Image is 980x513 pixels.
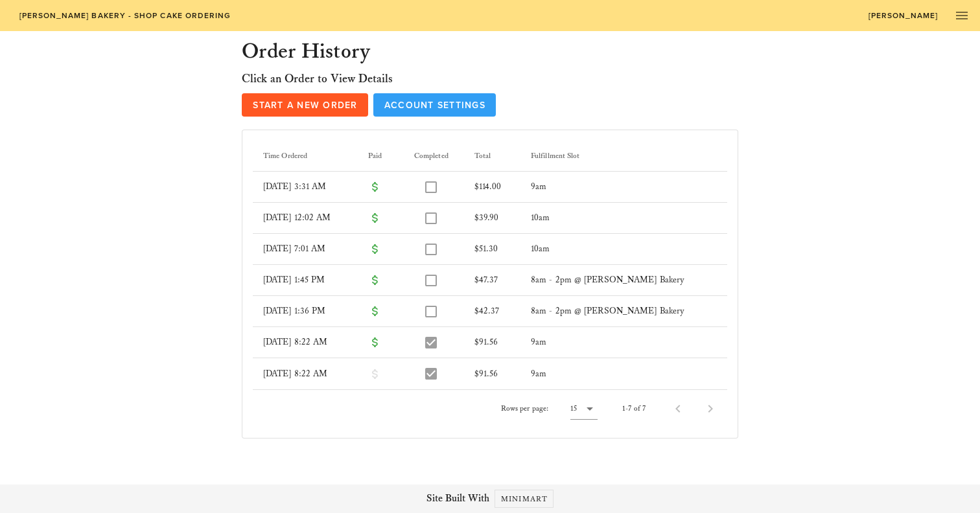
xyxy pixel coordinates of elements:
td: 9am [520,327,727,358]
a: [PERSON_NAME] [859,6,946,25]
a: Start a New Order [242,93,368,117]
h2: Order History [242,39,738,65]
td: 10am [520,234,727,265]
a: Minimart [495,490,554,508]
td: [DATE] 1:36 PM [253,296,358,327]
a: [PERSON_NAME] Bakery - Shop Cake Ordering [10,6,239,25]
td: $91.56 [464,358,520,389]
td: $91.56 [464,327,520,358]
th: Paid [358,141,399,172]
th: Fulfillment Slot [520,141,727,172]
span: Minimart [500,494,548,504]
td: [DATE] 8:22 AM [253,358,358,389]
td: 8am - 2pm @ [PERSON_NAME] Bakery [520,265,727,296]
span: Start a New Order [252,100,358,111]
th: Total [464,141,520,172]
a: Account Settings [373,93,496,117]
td: [DATE] 3:31 AM [253,172,358,203]
span: Completed [414,151,449,161]
td: [DATE] 12:02 AM [253,203,358,234]
td: 9am [520,172,727,203]
span: Account Settings [384,100,485,111]
span: Site Built With [426,491,489,507]
span: Time Ordered [263,151,307,161]
div: 15 [570,403,577,415]
th: Time Ordered [253,141,358,172]
td: $47.37 [464,265,520,296]
div: 15Rows per page: [570,398,598,419]
span: [PERSON_NAME] [868,11,939,20]
td: $39.90 [464,203,520,234]
td: $51.30 [464,234,520,265]
span: Fulfillment Slot [531,151,580,161]
td: $42.37 [464,296,520,327]
div: 1-7 of 7 [622,403,646,415]
h3: Click an Order to View Details [242,70,738,88]
span: Total [474,151,491,161]
span: [PERSON_NAME] Bakery - Shop Cake Ordering [18,11,231,20]
td: 9am [520,358,727,389]
span: Paid [368,151,382,161]
td: [DATE] 8:22 AM [253,327,358,358]
td: [DATE] 7:01 AM [253,234,358,265]
td: 8am - 2pm @ [PERSON_NAME] Bakery [520,296,727,327]
th: Completed [399,141,464,172]
td: $114.00 [464,172,520,203]
td: 10am [520,203,727,234]
div: Rows per page: [501,390,598,427]
td: [DATE] 1:45 PM [253,265,358,296]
